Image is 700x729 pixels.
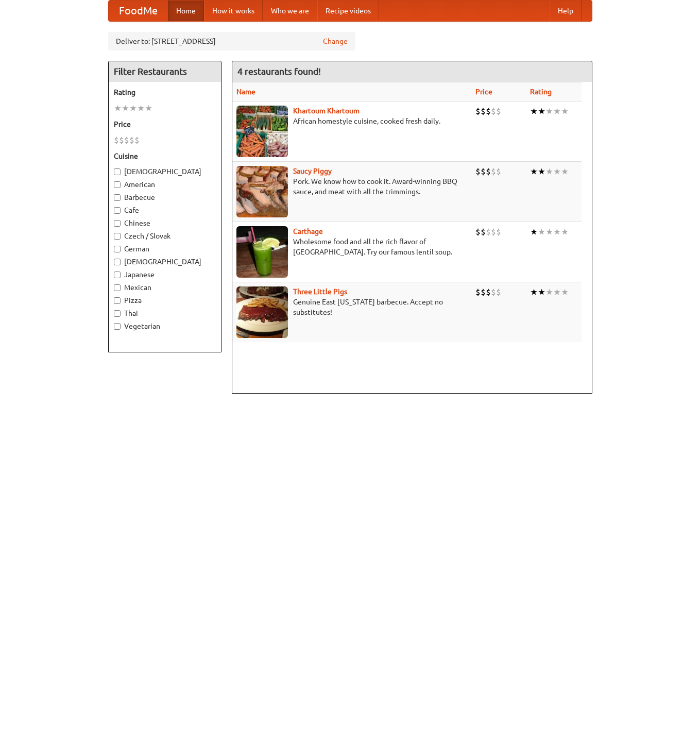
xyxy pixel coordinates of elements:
[114,272,121,278] input: Japanese
[538,286,545,298] li: ★
[236,116,467,126] p: African homestyle cuisine, cooked fresh daily.
[530,166,538,177] li: ★
[496,106,501,117] li: $
[114,166,216,177] label: [DEMOGRAPHIC_DATA]
[114,134,119,146] li: $
[545,106,553,117] li: ★
[550,1,582,21] a: Help
[236,226,288,278] img: carthage.jpg
[545,286,553,298] li: ★
[236,286,288,338] img: littlepigs.jpg
[114,297,121,304] input: Pizza
[553,106,561,117] li: ★
[486,166,491,177] li: $
[124,134,129,146] li: $
[129,134,134,146] li: $
[475,226,481,238] li: $
[496,286,501,298] li: $
[481,166,486,177] li: $
[530,286,538,298] li: ★
[538,106,545,117] li: ★
[475,106,481,117] li: $
[114,257,216,267] label: [DEMOGRAPHIC_DATA]
[475,166,481,177] li: $
[114,269,216,280] label: Japanese
[323,36,348,46] a: Change
[236,106,288,157] img: khartoum.jpg
[114,295,216,306] label: Pizza
[114,179,216,190] label: American
[114,244,216,254] label: German
[114,168,121,175] input: [DEMOGRAPHIC_DATA]
[114,282,216,293] label: Mexican
[293,287,347,296] a: Three Little Pigs
[114,192,216,202] label: Barbecue
[491,226,496,238] li: $
[168,1,204,21] a: Home
[108,32,355,50] div: Deliver to: [STREET_ADDRESS]
[114,259,121,265] input: [DEMOGRAPHIC_DATA]
[122,103,129,114] li: ★
[114,218,216,228] label: Chinese
[553,166,561,177] li: ★
[109,1,168,21] a: FoodMe
[491,286,496,298] li: $
[114,207,121,214] input: Cafe
[129,103,137,114] li: ★
[236,297,467,317] p: Genuine East [US_STATE] barbecue. Accept no substitutes!
[481,106,486,117] li: $
[114,220,121,227] input: Chinese
[137,103,145,114] li: ★
[119,134,124,146] li: $
[475,286,481,298] li: $
[293,167,332,175] a: Saucy Piggy
[491,106,496,117] li: $
[545,166,553,177] li: ★
[114,194,121,201] input: Barbecue
[114,233,121,240] input: Czech / Slovak
[145,103,152,114] li: ★
[317,1,379,21] a: Recipe videos
[530,226,538,238] li: ★
[236,236,467,257] p: Wholesome food and all the rich flavor of [GEOGRAPHIC_DATA]. Try our famous lentil soup.
[114,205,216,215] label: Cafe
[486,226,491,238] li: $
[561,226,569,238] li: ★
[114,323,121,330] input: Vegetarian
[114,103,122,114] li: ★
[109,61,221,82] h4: Filter Restaurants
[237,66,321,76] ng-pluralize: 4 restaurants found!
[475,88,492,96] a: Price
[114,181,121,188] input: American
[553,286,561,298] li: ★
[553,226,561,238] li: ★
[491,166,496,177] li: $
[545,226,553,238] li: ★
[561,106,569,117] li: ★
[114,119,216,129] h5: Price
[496,166,501,177] li: $
[530,88,552,96] a: Rating
[263,1,317,21] a: Who we are
[481,226,486,238] li: $
[496,226,501,238] li: $
[538,166,545,177] li: ★
[114,310,121,317] input: Thai
[481,286,486,298] li: $
[293,227,323,235] a: Carthage
[134,134,140,146] li: $
[114,321,216,331] label: Vegetarian
[114,231,216,241] label: Czech / Slovak
[293,107,360,115] a: Khartoum Khartoum
[114,246,121,252] input: German
[114,284,121,291] input: Mexican
[114,87,216,97] h5: Rating
[236,166,288,217] img: saucy.jpg
[114,151,216,161] h5: Cuisine
[114,308,216,318] label: Thai
[236,176,467,197] p: Pork. We know how to cook it. Award-winning BBQ sauce, and meat with all the trimmings.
